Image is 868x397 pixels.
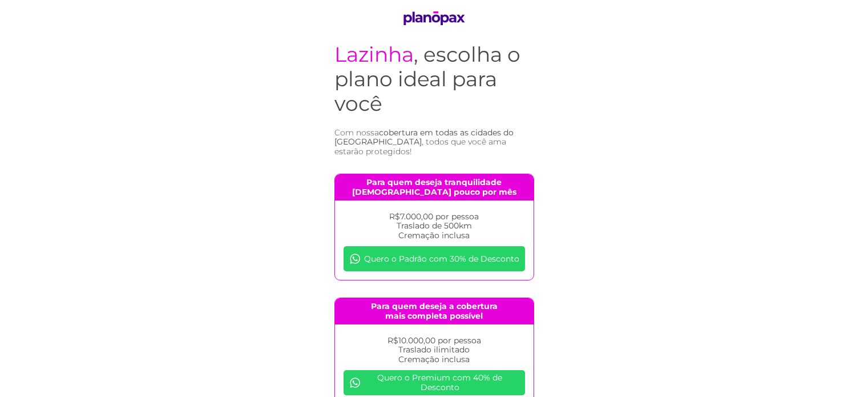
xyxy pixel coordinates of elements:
[349,377,361,388] img: whatsapp
[344,212,525,240] p: R$7.000,00 por pessoa Traslado de 500km Cremação inclusa
[344,370,525,395] a: Quero o Premium com 40% de Desconto
[344,246,525,271] a: Quero o Padrão com 30% de Desconto
[335,298,534,324] h4: Para quem deseja a cobertura mais completa possível
[344,336,525,364] p: R$10.000,00 por pessoa Traslado ilimitado Cremação inclusa
[349,253,361,264] img: whatsapp
[334,128,534,157] h3: Com nossa , todos que você ama estarão protegidos!
[334,42,414,67] span: Lazinha
[334,127,514,147] span: cobertura em todas as cidades do [GEOGRAPHIC_DATA]
[334,42,534,117] h1: , escolha o plano ideal para você
[399,11,469,25] img: logo PlanoPax
[335,174,534,200] h4: Para quem deseja tranquilidade [DEMOGRAPHIC_DATA] pouco por mês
